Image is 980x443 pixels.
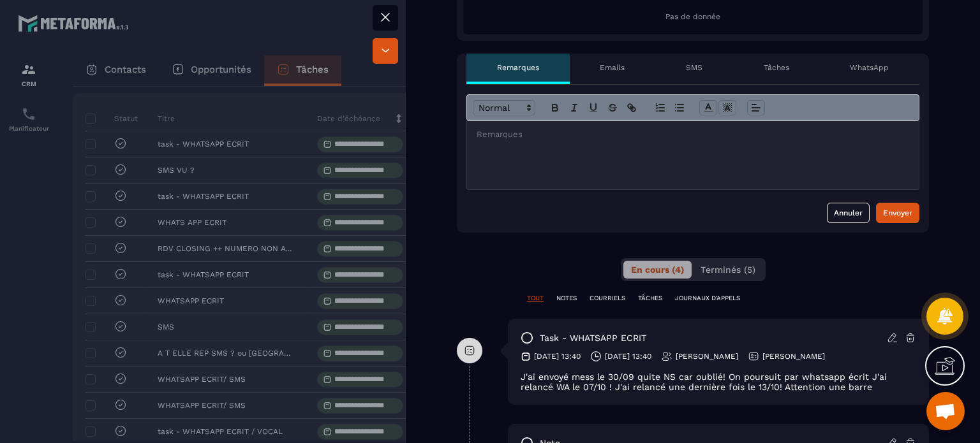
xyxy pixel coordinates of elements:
[762,351,825,361] p: [PERSON_NAME]
[764,62,789,73] p: Tâches
[876,203,919,223] button: Envoyer
[534,351,581,361] p: [DATE] 13:40
[638,294,662,303] p: TÂCHES
[827,203,870,223] button: Annuler
[631,265,684,275] span: En cours (4)
[623,261,692,279] button: En cours (4)
[926,392,965,430] div: Ouvrir le chat
[676,351,738,361] p: [PERSON_NAME]
[521,372,916,392] div: J'ai envoyé mess le 30/09 quite NS car oublié! On poursuit par whatsapp écrit J'ai relancé WA le ...
[693,261,763,279] button: Terminés (5)
[686,62,702,73] p: SMS
[540,332,646,344] p: task - WHATSAPP ECRIT
[600,62,625,73] p: Emails
[527,294,544,303] p: TOUT
[701,265,755,275] span: Terminés (5)
[883,207,912,219] div: Envoyer
[605,351,651,361] p: [DATE] 13:40
[675,294,740,303] p: JOURNAUX D'APPELS
[556,294,577,303] p: NOTES
[590,294,625,303] p: COURRIELS
[497,62,539,73] p: Remarques
[850,62,889,73] p: WhatsApp
[665,12,720,21] span: Pas de donnée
